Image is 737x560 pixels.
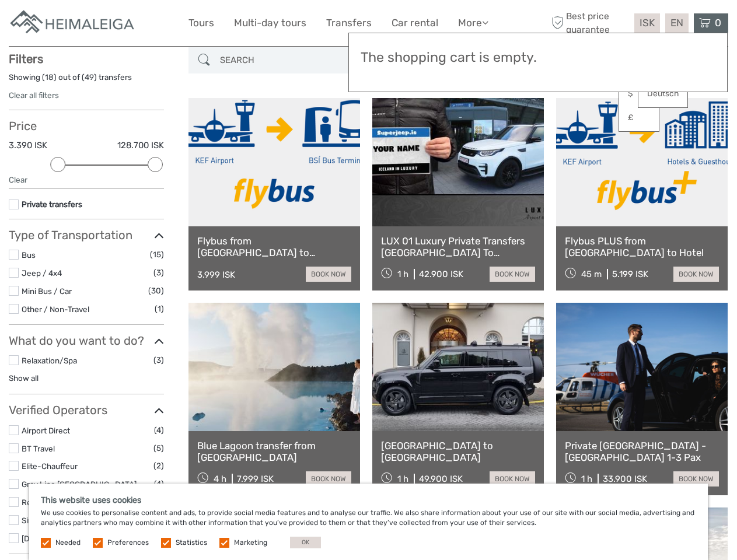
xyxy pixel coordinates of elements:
div: We use cookies to personalise content and ads, to provide social media features and to analyse ou... [29,484,708,560]
a: Tours [188,15,214,32]
a: Jeep / 4x4 [22,268,62,278]
h3: What do you want to do? [9,334,164,348]
a: More [458,15,488,32]
span: (2) [153,459,164,473]
span: Best price guarantee [549,10,631,36]
a: Multi-day tours [234,15,306,32]
span: (4) [154,423,164,437]
div: 5.199 ISK [612,269,648,279]
a: Private transfers [22,199,82,209]
a: Flybus PLUS from [GEOGRAPHIC_DATA] to Hotel [565,235,719,259]
a: Gray Line [GEOGRAPHIC_DATA] [22,480,137,489]
div: Clear [9,174,164,185]
div: 3.999 ISK [197,269,235,280]
a: book now [673,471,719,487]
span: 1 h [397,474,408,484]
a: [GEOGRAPHIC_DATA] to [GEOGRAPHIC_DATA] [381,440,535,464]
span: (3) [153,266,164,279]
span: (15) [150,248,164,261]
a: Car rental [392,15,438,32]
span: (1) [155,302,164,316]
a: Relaxation/Spa [22,356,77,365]
h5: This website uses cookies [41,495,696,505]
label: Marketing [234,538,267,548]
span: 0 [713,17,723,29]
span: (30) [148,284,164,297]
a: $ [619,83,659,104]
a: Blue Lagoon transfer from [GEOGRAPHIC_DATA] [197,440,351,464]
a: book now [490,267,535,282]
a: Show all [9,373,39,383]
label: Preferences [107,538,149,548]
a: Reykjavik Excursions by Icelandia [22,498,141,507]
a: Clear all filters [9,90,59,100]
a: Bus [22,250,36,260]
h3: Price [9,119,164,133]
button: Open LiveChat chat widget [134,18,148,32]
a: £ [619,107,659,128]
span: (5) [153,442,164,455]
a: Elite-Chauffeur [22,461,78,471]
a: book now [306,471,351,487]
img: Apartments in Reykjavik [9,9,137,37]
h3: Type of Transportation [9,228,164,242]
div: 42.900 ISK [419,269,463,279]
a: Other / Non-Travel [22,304,89,314]
span: (4) [154,477,164,491]
span: 4 h [214,474,226,484]
p: We're away right now. Please check back later! [16,20,132,30]
label: 128.700 ISK [117,139,164,152]
label: 3.390 ISK [9,139,47,152]
a: book now [490,471,535,487]
div: 49.900 ISK [419,474,463,484]
a: book now [306,267,351,282]
span: (3) [153,353,164,367]
h3: Verified Operators [9,403,164,417]
a: BT Travel [22,444,55,453]
button: OK [290,537,321,548]
span: 1 h [581,474,592,484]
span: ISK [640,17,655,29]
a: Transfers [326,15,372,32]
span: 45 m [581,269,602,279]
a: Flybus from [GEOGRAPHIC_DATA] to [GEOGRAPHIC_DATA] BSÍ [197,235,351,259]
h3: The shopping cart is empty. [361,50,715,66]
strong: Filters [9,52,43,66]
a: Mini Bus / Car [22,286,72,296]
a: LUX 01 Luxury Private Transfers [GEOGRAPHIC_DATA] To [GEOGRAPHIC_DATA] [381,235,535,259]
a: Private [GEOGRAPHIC_DATA] - [GEOGRAPHIC_DATA] 1-3 Pax [565,440,719,464]
div: 33.900 ISK [603,474,647,484]
input: SEARCH [215,50,354,71]
a: Airport Direct [22,426,70,435]
span: 1 h [397,269,408,279]
div: 7.999 ISK [237,474,274,484]
label: 18 [45,72,54,83]
a: [DOMAIN_NAME] [22,534,83,543]
a: Simply [GEOGRAPHIC_DATA] [22,516,127,525]
label: Statistics [176,538,207,548]
div: EN [665,13,689,33]
label: Needed [55,538,81,548]
a: Deutsch [638,83,687,104]
label: 49 [85,72,94,83]
div: Showing ( ) out of ( ) transfers [9,72,164,90]
a: book now [673,267,719,282]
